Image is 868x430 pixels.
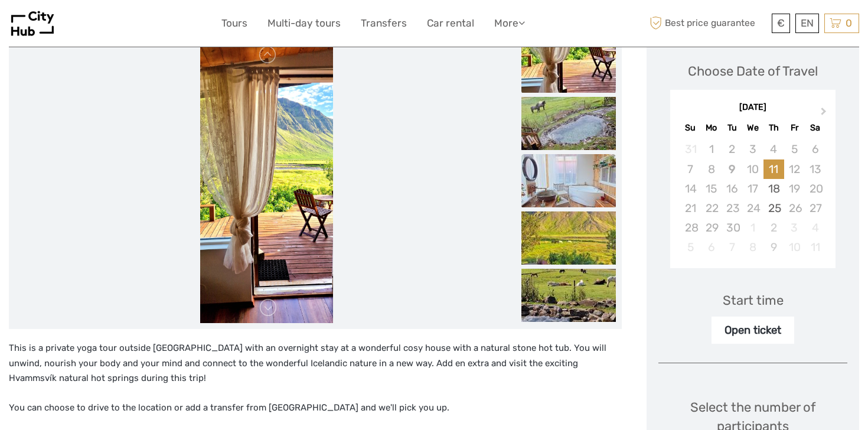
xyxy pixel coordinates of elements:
[784,237,805,257] div: Not available Friday, October 10th, 2025
[805,198,825,218] div: Not available Saturday, September 27th, 2025
[647,14,769,33] span: Best price guarantee
[427,15,474,32] a: Car rental
[680,198,701,218] div: Not available Sunday, September 21st, 2025
[763,179,784,198] div: Choose Thursday, September 18th, 2025
[521,154,616,207] img: e08ac8ce50e34acdbbfb7d6b3c96dc5a_slider_thumbnail.jpeg
[815,105,834,123] button: Next Month
[723,291,784,310] div: Start time
[722,139,742,159] div: Not available Tuesday, September 2nd, 2025
[701,198,722,218] div: Not available Monday, September 22nd, 2025
[784,159,805,179] div: Not available Friday, September 12th, 2025
[701,237,722,257] div: Not available Monday, October 6th, 2025
[680,179,701,198] div: Not available Sunday, September 14th, 2025
[722,218,742,237] div: Not available Tuesday, September 30th, 2025
[701,139,722,159] div: Not available Monday, September 1st, 2025
[521,40,616,93] img: f4327aae83e445cfaac37a2c40289212_slider_thumbnail.jpeg
[784,139,805,159] div: Not available Friday, September 5th, 2025
[17,21,133,30] p: We're away right now. Please check back later!
[701,159,722,179] div: Not available Monday, September 8th, 2025
[267,15,341,32] a: Multi-day tours
[805,179,825,198] div: Not available Saturday, September 20th, 2025
[688,62,818,80] div: Choose Date of Travel
[742,179,763,198] div: Not available Wednesday, September 17th, 2025
[742,120,763,136] div: We
[680,120,701,136] div: Su
[784,198,805,218] div: Not available Friday, September 26th, 2025
[777,17,785,29] span: €
[763,159,784,179] div: Choose Thursday, September 11th, 2025
[361,15,407,32] a: Transfers
[742,198,763,218] div: Not available Wednesday, September 24th, 2025
[763,139,784,159] div: Not available Thursday, September 4th, 2025
[805,237,825,257] div: Not available Saturday, October 11th, 2025
[680,159,701,179] div: Not available Sunday, September 7th, 2025
[805,120,825,136] div: Sa
[9,341,622,386] p: This is a private yoga tour outside [GEOGRAPHIC_DATA] with an overnight stay at a wonderful cosy ...
[805,139,825,159] div: Not available Saturday, September 6th, 2025
[742,139,763,159] div: Not available Wednesday, September 3rd, 2025
[136,18,150,32] button: Open LiveChat chat widget
[722,179,742,198] div: Not available Tuesday, September 16th, 2025
[742,237,763,257] div: Not available Wednesday, October 8th, 2025
[712,317,794,344] div: Open ticket
[701,120,722,136] div: Mo
[722,237,742,257] div: Not available Tuesday, October 7th, 2025
[763,237,784,257] div: Choose Thursday, October 9th, 2025
[763,120,784,136] div: Th
[722,159,742,179] div: Not available Tuesday, September 9th, 2025
[805,218,825,237] div: Not available Saturday, October 4th, 2025
[9,9,57,38] img: 3076-8a80fb3d-a3cf-4f79-9a3d-dd183d103082_logo_small.png
[221,15,247,32] a: Tours
[521,211,616,265] img: 7b2556527af44c8198715b1c16e143de_slider_thumbnail.jpeg
[784,120,805,136] div: Fr
[521,269,616,322] img: 50c75c9dc32b481d85c21e6ef463a1a8_slider_thumbnail.jpeg
[784,179,805,198] div: Not available Friday, September 19th, 2025
[674,139,831,257] div: month 2025-09
[200,40,332,323] img: f4327aae83e445cfaac37a2c40289212_main_slider.jpeg
[795,14,819,33] div: EN
[680,139,701,159] div: Not available Sunday, August 31st, 2025
[763,218,784,237] div: Choose Thursday, October 2nd, 2025
[680,218,701,237] div: Not available Sunday, September 28th, 2025
[701,218,722,237] div: Not available Monday, September 29th, 2025
[670,102,836,114] div: [DATE]
[805,159,825,179] div: Not available Saturday, September 13th, 2025
[722,120,742,136] div: Tu
[722,198,742,218] div: Not available Tuesday, September 23rd, 2025
[784,218,805,237] div: Not available Friday, October 3rd, 2025
[701,179,722,198] div: Not available Monday, September 15th, 2025
[742,159,763,179] div: Not available Wednesday, September 10th, 2025
[9,400,622,416] p: You can choose to drive to the location or add a transfer from [GEOGRAPHIC_DATA] and we'll pick y...
[844,17,854,29] span: 0
[521,97,616,150] img: e8e0d0944c3c46a3a4f2d6a6732ed02c_slider_thumbnail.jpeg
[494,15,525,32] a: More
[680,237,701,257] div: Not available Sunday, October 5th, 2025
[742,218,763,237] div: Not available Wednesday, October 1st, 2025
[763,198,784,218] div: Choose Thursday, September 25th, 2025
